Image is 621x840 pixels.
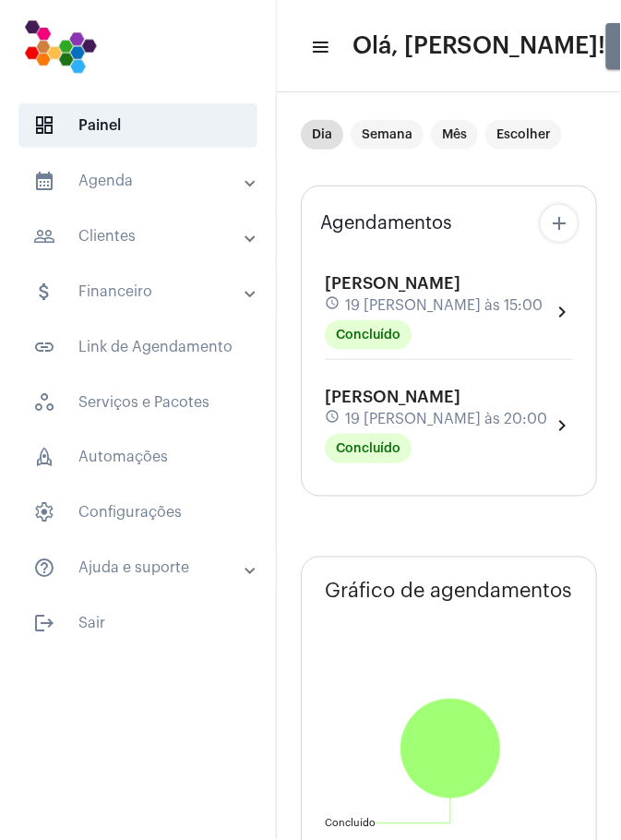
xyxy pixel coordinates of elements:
[11,270,276,314] mat-expansion-panel-header: sidenav iconFinanceiro
[18,325,257,369] span: Link de Agendamento
[33,225,246,247] mat-panel-title: Clientes
[325,409,341,429] mat-icon: schedule
[485,120,562,150] mat-chip: Escolher
[325,320,412,350] mat-chip: Concluído
[352,31,606,61] span: Olá, [PERSON_NAME]!
[320,213,452,234] span: Agendamentos
[11,159,276,203] mat-expansion-panel-header: sidenav iconAgenda
[351,120,424,150] mat-chip: Semana
[11,214,276,258] mat-expansion-panel-header: sidenav iconClientes
[18,602,257,646] span: Sair
[301,120,343,150] mat-chip: Dia
[18,491,257,535] span: Configurações
[15,9,106,83] img: 7bf4c2a9-cb5a-6366-d80e-59e5d4b2024a.png
[325,389,460,405] span: [PERSON_NAME]
[18,380,257,425] span: Serviços e Pacotes
[18,103,257,148] span: Painel
[33,114,55,137] span: sidenav icon
[11,546,276,591] mat-expansion-panel-header: sidenav iconAjuda e suporte
[325,295,341,316] mat-icon: schedule
[33,447,55,469] span: sidenav icon
[33,558,55,580] mat-icon: sidenav icon
[33,613,55,635] mat-icon: sidenav icon
[33,281,246,303] mat-panel-title: Financeiro
[325,434,412,463] mat-chip: Concluído
[18,436,257,480] span: Automações
[33,281,55,303] mat-icon: sidenav icon
[325,275,460,292] span: [PERSON_NAME]
[33,558,246,580] mat-panel-title: Ajuda e suporte
[33,170,246,192] mat-panel-title: Agenda
[325,581,572,603] span: Gráfico de agendamentos
[345,297,543,314] span: 19 [PERSON_NAME] às 15:00
[33,502,55,524] span: sidenav icon
[431,120,478,150] mat-chip: Mês
[33,170,55,192] mat-icon: sidenav icon
[33,225,55,247] mat-icon: sidenav icon
[325,819,376,829] text: Concluído
[310,36,328,58] mat-icon: sidenav icon
[551,414,573,437] mat-icon: chevron_right
[548,212,570,234] mat-icon: add
[33,336,55,358] mat-icon: sidenav icon
[345,411,547,427] span: 19 [PERSON_NAME] às 20:00
[33,391,55,414] span: sidenav icon
[551,301,573,323] mat-icon: chevron_right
